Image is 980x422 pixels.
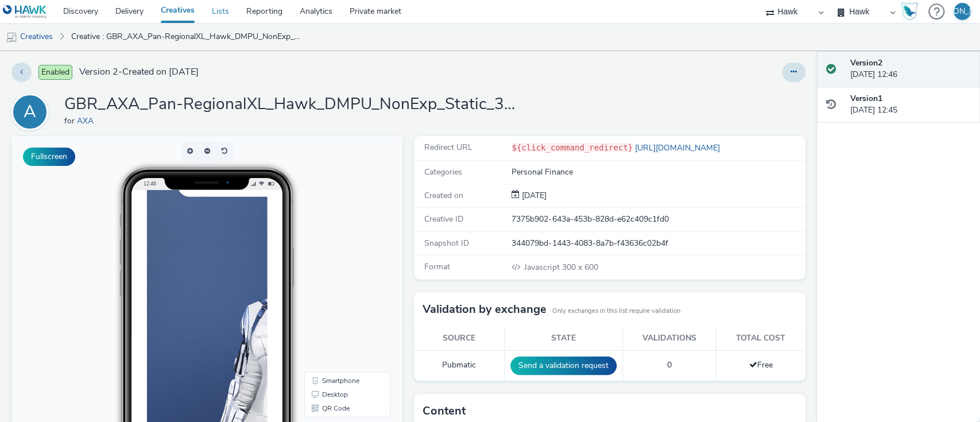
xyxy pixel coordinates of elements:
a: AXA [77,115,98,126]
span: Format [424,261,450,272]
th: Source [414,327,504,350]
code: ${click_command_redirect} [512,143,633,152]
div: 7375b902-643a-453b-828d-e62c409c1fd0 [512,214,804,225]
button: Send a validation request [510,357,617,375]
li: QR Code [295,265,377,279]
span: Created on [424,190,463,201]
img: mobile [6,32,17,43]
span: Enabled [38,65,72,80]
span: QR Code [311,269,338,276]
span: [DATE] [520,190,547,201]
span: Categories [424,167,462,177]
div: A [24,96,36,128]
h3: Validation by exchange [423,301,547,318]
h3: Content [423,402,466,420]
h1: GBR_AXA_Pan-RegionalXL_Hawk_DMPU_NonExp_Static_300x600_Risk_DE - Andreas-Danzer-Weg_20250909 [64,94,524,115]
span: 0 [667,359,672,370]
div: 344079bd-1443-4083-8a7b-f43636c02b4f [512,238,804,249]
a: Creative : GBR_AXA_Pan-RegionalXL_Hawk_DMPU_NonExp_Static_300x600_Risk_DE - [PERSON_NAME]-Weg_202... [65,23,311,51]
span: Javascript [524,262,561,273]
span: Creative ID [424,214,463,224]
li: Smartphone [295,238,377,251]
a: Hawk Academy [901,2,923,21]
span: Free [749,359,773,370]
button: Fullscreen [23,148,75,166]
th: Validations [623,327,716,350]
img: Hawk Academy [901,2,918,21]
a: [URL][DOMAIN_NAME] [633,142,725,153]
span: 300 x 600 [523,262,598,273]
span: for [64,115,77,126]
div: Creation 09 September 2025, 12:45 [520,190,547,202]
strong: Version 2 [850,57,882,68]
span: 12:46 [132,44,145,51]
a: A [11,106,53,117]
th: State [505,327,623,350]
span: Redirect URL [424,142,472,153]
strong: Version 1 [850,93,882,104]
li: Desktop [295,251,377,265]
img: undefined Logo [3,5,47,19]
td: Pubmatic [414,350,504,381]
th: Total cost [716,327,805,350]
span: Desktop [311,255,336,262]
div: [DATE] 12:46 [850,57,971,81]
span: Snapshot ID [424,238,469,249]
span: Version 2 - Created on [DATE] [79,65,199,79]
div: [DATE] 12:45 [850,93,971,117]
div: Personal Finance [512,167,804,178]
small: Only exchanges in this list require validation [552,307,680,316]
span: Smartphone [311,241,348,248]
